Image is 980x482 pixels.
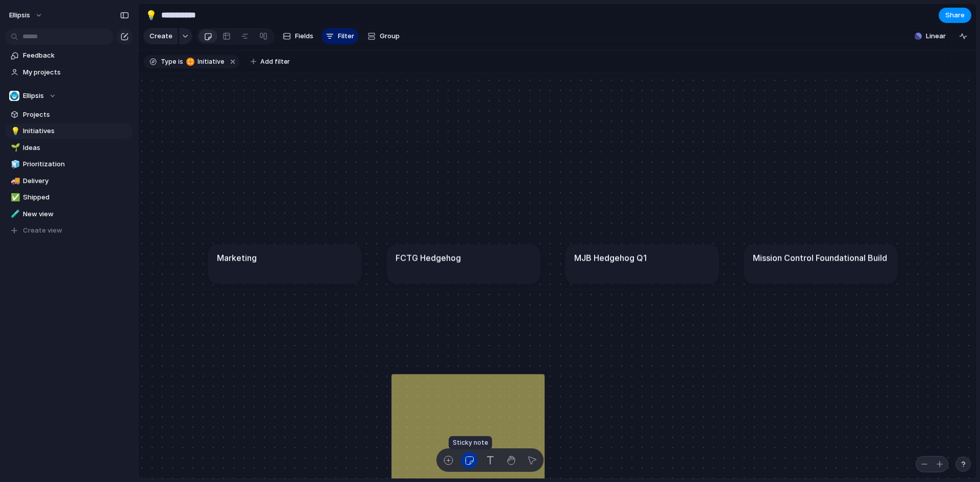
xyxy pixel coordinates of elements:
[143,7,159,23] button: 💡
[23,225,62,236] span: Create view
[279,28,317,44] button: Fields
[9,159,19,169] button: 🧊
[11,142,18,154] div: 🌱
[449,436,492,449] div: Sticky note
[9,10,30,20] span: Ellipsis
[23,143,129,153] span: Ideas
[23,159,129,169] span: Prioritization
[217,251,257,264] h1: Marketing
[11,192,18,204] div: ✅
[11,208,18,220] div: 🧪
[5,223,133,238] button: Create view
[396,251,461,264] h1: FCTG Hedgehog
[5,157,133,172] a: 🧊Prioritization
[23,91,44,101] span: Ellipsis
[9,192,19,202] button: ✅
[5,65,133,80] a: My projects
[176,56,185,67] button: is
[194,57,224,66] span: initiative
[9,143,19,153] button: 🌱
[9,209,19,219] button: 🧪
[143,28,178,44] button: Create
[23,192,129,202] span: Shipped
[5,88,133,104] button: Ellipsis
[23,50,129,61] span: Feedback
[338,31,354,41] span: Filter
[945,10,965,20] span: Share
[23,209,129,219] span: New view
[5,48,133,63] a: Feedback
[161,57,176,66] span: Type
[5,173,133,189] a: 🚚Delivery
[244,55,296,69] button: Add filter
[23,67,129,78] span: My projects
[5,123,133,139] a: 💡Initiatives
[5,7,48,23] button: Ellipsis
[23,176,129,186] span: Delivery
[23,110,129,120] span: Projects
[11,159,18,170] div: 🧊
[5,140,133,156] a: 🌱Ideas
[295,31,313,41] span: Fields
[926,31,946,41] span: Linear
[939,8,971,23] button: Share
[5,190,133,205] a: ✅Shipped
[23,126,129,136] span: Initiatives
[11,175,18,187] div: 🚚
[322,28,358,44] button: Filter
[145,8,157,22] div: 💡
[184,56,226,67] button: initiative
[178,57,183,66] span: is
[5,107,133,122] a: Projects
[911,29,950,44] button: Linear
[574,251,647,264] h1: MJB Hedgehog Q1
[9,126,19,136] button: 💡
[11,125,18,137] div: 💡
[753,251,887,264] h1: Mission Control Foundational Build
[9,176,19,186] button: 🚚
[150,31,173,41] span: Create
[362,28,405,44] button: Group
[260,57,290,66] span: Add filter
[380,31,400,41] span: Group
[5,207,133,222] a: 🧪New view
